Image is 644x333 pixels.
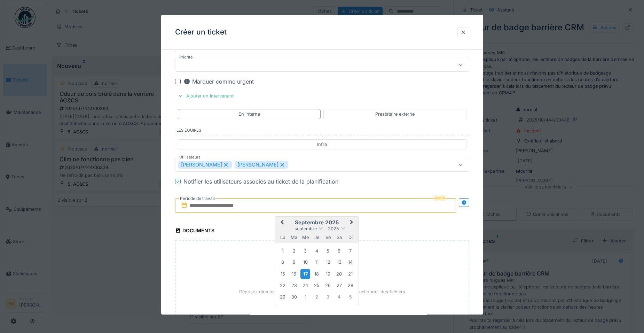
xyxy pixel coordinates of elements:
[346,281,355,290] div: Choose dimanche 28 septembre 2025
[289,257,299,267] div: Choose mardi 9 septembre 2025
[335,269,344,279] div: Choose samedi 20 septembre 2025
[312,246,321,256] div: Choose jeudi 4 septembre 2025
[323,257,332,267] div: Choose vendredi 12 septembre 2025
[312,292,321,302] div: Choose jeudi 2 octobre 2025
[328,226,339,231] span: 2025
[433,195,446,201] div: Requis
[178,154,202,160] label: Utilisateurs
[300,233,310,242] div: mercredi
[278,292,288,302] div: Choose lundi 29 septembre 2025
[323,281,332,290] div: Choose vendredi 26 septembre 2025
[312,269,321,279] div: Choose jeudi 18 septembre 2025
[175,28,227,37] h3: Créer un ticket
[323,292,332,302] div: Choose vendredi 3 octobre 2025
[289,246,299,256] div: Choose mardi 2 septembre 2025
[300,257,310,267] div: Choose mercredi 10 septembre 2025
[176,127,469,135] label: Les équipes
[278,269,288,279] div: Choose lundi 15 septembre 2025
[346,233,355,242] div: dimanche
[278,233,288,242] div: lundi
[239,288,405,295] p: Déposez directement des fichiers ici, ou cliquez pour sélectionner des fichiers
[278,281,288,290] div: Choose lundi 22 septembre 2025
[235,161,288,169] div: [PERSON_NAME]
[300,246,310,256] div: Choose mercredi 3 septembre 2025
[289,292,299,302] div: Choose mardi 30 septembre 2025
[276,217,287,229] button: Previous Month
[346,257,355,267] div: Choose dimanche 14 septembre 2025
[323,246,332,256] div: Choose vendredi 5 septembre 2025
[335,292,344,302] div: Choose samedi 4 octobre 2025
[323,233,332,242] div: vendredi
[346,269,355,279] div: Choose dimanche 21 septembre 2025
[289,269,299,279] div: Choose mardi 16 septembre 2025
[300,292,310,302] div: Choose mercredi 1 octobre 2025
[335,257,344,267] div: Choose samedi 13 septembre 2025
[375,111,415,117] div: Prestataire externe
[183,177,338,186] div: Notifier les utilisateurs associés au ticket de la planification
[335,246,344,256] div: Choose samedi 6 septembre 2025
[323,269,332,279] div: Choose vendredi 19 septembre 2025
[275,219,359,226] h2: septembre 2025
[312,281,321,290] div: Choose jeudi 25 septembre 2025
[346,292,355,302] div: Choose dimanche 5 octobre 2025
[300,281,310,290] div: Choose mercredi 24 septembre 2025
[294,226,317,231] span: septembre
[317,141,327,148] div: Infra
[335,281,344,290] div: Choose samedi 27 septembre 2025
[312,233,321,242] div: jeudi
[175,91,236,101] div: Ajouter un intervenant
[300,269,310,279] div: Choose mercredi 17 septembre 2025
[289,233,299,242] div: mardi
[178,54,194,60] label: Priorité
[278,246,288,256] div: Choose lundi 1 septembre 2025
[183,77,254,86] div: Marquer comme urgent
[178,161,232,169] div: [PERSON_NAME]
[289,281,299,290] div: Choose mardi 23 septembre 2025
[335,233,344,242] div: samedi
[346,246,355,256] div: Choose dimanche 7 septembre 2025
[278,257,288,267] div: Choose lundi 8 septembre 2025
[312,257,321,267] div: Choose jeudi 11 septembre 2025
[277,245,356,302] div: Month septembre, 2025
[347,217,358,229] button: Next Month
[179,195,215,202] label: Période de travail
[175,225,215,237] div: Documents
[238,111,260,117] div: En interne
